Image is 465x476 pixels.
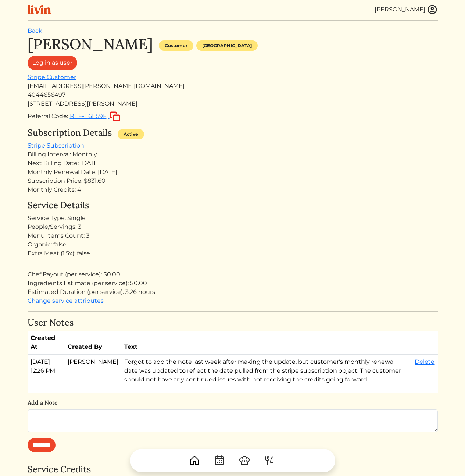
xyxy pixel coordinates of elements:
div: [STREET_ADDRESS][PERSON_NAME] [28,99,438,108]
span: Referral Code: [28,113,68,120]
th: Created By [65,331,121,355]
div: 4044656497 [28,90,438,99]
td: [DATE] 12:26 PM [28,355,65,393]
div: Service Type: Single [28,214,438,223]
td: [PERSON_NAME] [65,355,121,393]
a: Stripe Subscription [28,142,84,149]
img: copy-c88c4d5ff2289bbd861d3078f624592c1430c12286b036973db34a3c10e19d95.svg [110,111,120,121]
h4: User Notes [28,317,438,328]
th: Created At [28,331,65,355]
a: Back [28,27,42,34]
div: Monthly Credits: 4 [28,185,438,194]
h4: Service Credits [28,464,438,475]
div: Chef Payout (per service): $0.00 [28,270,438,279]
a: Stripe Customer [28,74,76,81]
a: Delete [415,358,434,365]
div: Customer [159,40,193,51]
div: Menu Items Count: 3 [28,231,438,240]
img: ForkKnife-55491504ffdb50bab0c1e09e7649658475375261d09fd45db06cec23bce548bf.svg [264,455,275,466]
div: [PERSON_NAME] [375,5,425,14]
a: Log in as user [28,56,77,70]
div: Ingredients Estimate (per service): $0.00 [28,279,438,288]
div: Monthly Renewal Date: [DATE] [28,168,438,177]
button: REF-E6E59F [69,111,121,122]
div: Organic: false [28,240,438,249]
div: Billing Interval: Monthly [28,150,438,159]
img: House-9bf13187bcbb5817f509fe5e7408150f90897510c4275e13d0d5fca38e0b5951.svg [189,455,200,466]
div: [GEOGRAPHIC_DATA] [196,40,258,51]
h4: Subscription Details [28,128,112,138]
img: user_account-e6e16d2ec92f44fc35f99ef0dc9cddf60790bfa021a6ecb1c896eb5d2907b31c.svg [427,4,438,15]
div: Extra Meat (1.5x): false [28,249,438,258]
img: CalendarDots-5bcf9d9080389f2a281d69619e1c85352834be518fbc73d9501aef674afc0d57.svg [214,455,225,466]
h1: [PERSON_NAME] [28,35,153,53]
div: Subscription Price: $831.60 [28,177,438,185]
h4: Service Details [28,200,438,211]
h6: Add a Note [28,399,438,406]
div: Estimated Duration (per service): 3.26 hours [28,288,438,296]
img: livin-logo-a0d97d1a881af30f6274990eb6222085a2533c92bbd1e4f22c21b4f0d0e3210c.svg [28,5,51,14]
p: Forgot to add the note last week after making the update, but customer's monthly renewal date was... [124,358,409,384]
img: ChefHat-a374fb509e4f37eb0702ca99f5f64f3b6956810f32a249b33092029f8484b388.svg [239,455,250,466]
div: People/Servings: 3 [28,223,438,231]
div: Active [118,129,144,139]
div: [EMAIL_ADDRESS][PERSON_NAME][DOMAIN_NAME] [28,82,438,90]
span: REF-E6E59F [70,113,107,120]
th: Text [121,331,412,355]
div: Next Billing Date: [DATE] [28,159,438,168]
a: Change service attributes [28,297,104,304]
